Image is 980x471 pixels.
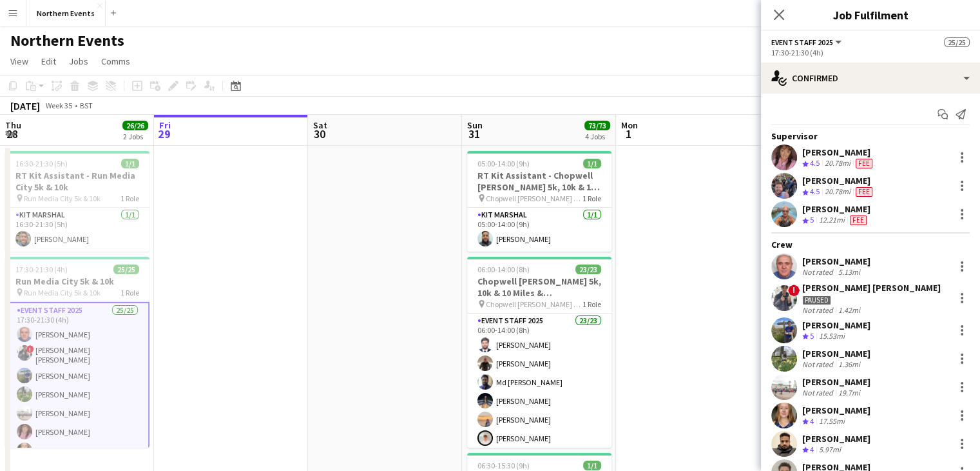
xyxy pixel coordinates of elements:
span: 5 [810,215,814,225]
span: 4.5 [810,186,820,196]
span: 1/1 [583,159,601,168]
div: Not rated [802,388,836,397]
h3: RT Kit Assistant - Run Media City 5k & 10k [5,170,149,193]
div: 12.21mi [816,215,847,226]
div: 20.78mi [822,158,853,169]
span: 17:30-21:30 (4h) [15,265,68,274]
span: 4 [810,445,814,454]
span: 1 Role [582,194,601,203]
span: 5 [810,331,814,341]
span: Run Media City 5k & 10k [24,194,101,203]
span: Edit [41,55,56,67]
span: 31 [465,126,483,141]
span: 1/1 [121,159,139,168]
span: View [10,55,28,67]
app-job-card: 17:30-21:30 (4h)25/25Run Media City 5k & 10k Run Media City 5k & 10k1 RoleEvent Staff 202525/2517... [5,257,149,448]
div: Supervisor [761,130,980,142]
span: Fee [856,187,872,197]
a: Comms [96,53,135,70]
div: Crew has different fees then in role [847,215,869,226]
div: 20.78mi [822,186,853,197]
span: 16:30-21:30 (5h) [15,159,68,168]
div: 1.36mi [836,359,863,369]
span: 1 Role [582,299,601,309]
app-job-card: 05:00-14:00 (9h)1/1RT Kit Assistant - Chopwell [PERSON_NAME] 5k, 10k & 10 Miles & [PERSON_NAME] C... [467,151,611,252]
span: Run Media City 5k & 10k [24,288,101,297]
span: Event Staff 2025 [771,37,833,47]
h3: Chopwell [PERSON_NAME] 5k, 10k & 10 Miles & [PERSON_NAME] [467,276,611,299]
span: Chopwell [PERSON_NAME] 5k, 10k & 10 Mile [486,299,582,309]
button: Northern Events [26,1,106,26]
div: Not rated [802,359,836,369]
div: 15.53mi [816,331,847,342]
a: Jobs [64,53,93,70]
span: Chopwell [PERSON_NAME] 5k, 10k & 10 Mile [486,194,582,203]
h3: Run Media City 5k & 10k [5,276,149,287]
h3: Job Fulfilment [761,6,980,23]
span: Thu [5,119,21,131]
div: [PERSON_NAME] [PERSON_NAME] [802,282,941,294]
div: Crew [761,239,980,250]
span: Jobs [69,55,88,67]
button: Event Staff 2025 [771,37,843,47]
span: Comms [101,55,130,67]
div: Paused [802,296,831,305]
h3: RT Kit Assistant - Chopwell [PERSON_NAME] 5k, 10k & 10 Miles & [PERSON_NAME] [467,170,611,193]
app-job-card: 16:30-21:30 (5h)1/1RT Kit Assistant - Run Media City 5k & 10k Run Media City 5k & 10k1 RoleKit Ma... [5,151,149,252]
div: [PERSON_NAME] [802,256,870,267]
span: 73/73 [584,121,610,130]
div: [PERSON_NAME] [802,348,870,359]
h1: Northern Events [10,31,124,50]
div: 17.55mi [816,416,847,427]
div: 5.97mi [816,445,843,456]
span: 1 Role [120,288,139,297]
div: Confirmed [761,63,980,94]
span: 06:00-14:00 (8h) [477,265,530,274]
div: [PERSON_NAME] [802,433,870,445]
span: 25/25 [944,37,970,47]
app-card-role: Kit Marshal1/105:00-14:00 (9h)[PERSON_NAME] [467,208,611,252]
div: [PERSON_NAME] [802,376,870,388]
span: 4.5 [810,158,820,168]
span: ! [26,345,34,353]
div: Not rated [802,305,836,315]
div: 1.42mi [836,305,863,315]
span: Fri [159,119,171,131]
span: 29 [157,126,171,141]
span: 1 Role [120,194,139,203]
span: 4 [810,416,814,426]
span: Sat [313,119,327,131]
span: 06:30-15:30 (9h) [477,461,530,470]
div: 2 Jobs [123,132,148,141]
span: ! [788,285,800,296]
div: BST [80,101,93,110]
div: 5.13mi [836,267,863,277]
div: Crew has different fees then in role [853,186,875,197]
span: 05:00-14:00 (9h) [477,159,530,168]
span: 28 [3,126,21,141]
span: 1/1 [583,461,601,470]
span: 25/25 [113,265,139,274]
a: Edit [36,53,61,70]
div: 17:30-21:30 (4h) [771,48,970,57]
div: [PERSON_NAME] [802,319,870,331]
span: Fee [850,215,867,225]
div: Crew has different fees then in role [853,158,875,169]
div: [DATE] [10,99,40,112]
span: 1 [619,126,638,141]
a: View [5,53,34,70]
span: Fee [856,159,872,168]
span: 30 [311,126,327,141]
span: 26/26 [122,121,148,130]
div: Not rated [802,267,836,277]
span: Mon [621,119,638,131]
div: [PERSON_NAME] [802,405,870,416]
app-card-role: Kit Marshal1/116:30-21:30 (5h)[PERSON_NAME] [5,208,149,252]
div: [PERSON_NAME] [802,146,875,158]
div: [PERSON_NAME] [802,203,870,215]
app-job-card: 06:00-14:00 (8h)23/23Chopwell [PERSON_NAME] 5k, 10k & 10 Miles & [PERSON_NAME] Chopwell [PERSON_N... [467,257,611,448]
